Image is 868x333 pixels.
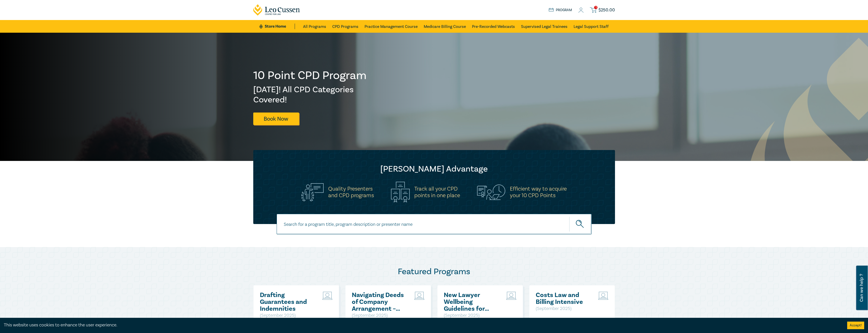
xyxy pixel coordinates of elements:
[253,69,367,82] h1: 10 Point CPD Program
[549,7,572,13] a: Program
[253,85,367,105] h2: [DATE]! All CPD Categories Covered!
[391,182,410,202] img: Track all your CPD<br>points in one place
[259,24,295,29] a: Store Home
[328,186,374,199] h5: Quality Presenters and CPD programs
[365,20,418,33] a: Practice Management Course
[303,20,326,33] a: All Programs
[253,267,615,277] h2: Featured Programs
[4,322,840,328] div: This website uses cookies to enhance the user experience.
[277,214,592,234] input: Search for a program title, program description or presenter name
[444,292,498,312] a: New Lawyer Wellbeing Guidelines for Legal Workplaces
[510,186,567,199] h5: Efficient way to acquire your 10 CPD Points
[352,312,406,319] p: ( September 2025 )
[260,292,314,312] a: Drafting Guarantees and Indemnities
[263,164,605,174] h2: [PERSON_NAME] Advantage
[444,312,498,319] p: ( September 2025 )
[414,292,424,300] img: Live Stream
[594,6,597,9] span: 1
[598,292,608,300] img: Live Stream
[253,113,299,125] a: Book Now
[859,269,864,307] span: Can we help ?
[536,292,590,305] a: Costs Law and Billing Intensive
[424,20,466,33] a: Medicare Billing Course
[352,292,406,312] a: Navigating Deeds of Company Arrangement – Strategy and Structure
[332,20,358,33] a: CPD Programs
[301,183,324,201] img: Quality Presenters<br>and CPD programs
[414,186,460,199] h5: Track all your CPD points in one place
[260,312,314,319] p: ( September 2025 )
[477,184,505,200] img: Efficient way to acquire<br>your 10 CPD Points
[536,305,590,312] p: ( September 2025 )
[598,7,615,13] span: $ 250.00
[847,322,864,329] button: Accept cookies
[322,292,333,300] img: Live Stream
[472,20,515,33] a: Pre-Recorded Webcasts
[521,20,567,33] a: Supervised Legal Trainees
[506,292,516,300] img: Live Stream
[574,20,609,33] a: Legal Support Staff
